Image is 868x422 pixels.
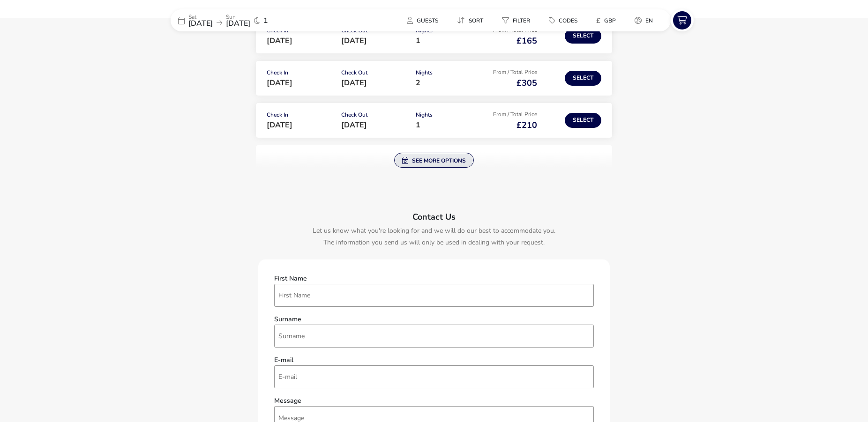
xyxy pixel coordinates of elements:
[394,153,474,168] button: See more options
[402,156,466,164] span: See more options
[565,29,601,44] button: Select
[417,17,438,24] span: Guests
[469,17,483,24] span: Sort
[416,28,472,37] p: Nights
[274,357,293,363] label: E-mail
[341,112,408,121] p: Check Out
[596,16,600,25] i: £
[589,14,623,27] button: £GBP
[480,69,537,79] p: From / Total Price
[565,71,601,86] button: Select
[494,14,541,27] naf-pibe-menu-bar-item: Filter
[480,111,537,121] p: From / Total Price
[263,225,605,237] p: Let us know what you're looking for and we will do our best to accommodate you.
[274,316,301,323] label: Surname
[274,284,594,307] input: first_name
[341,120,367,130] span: [DATE]
[267,70,334,79] p: Check In
[516,35,537,46] span: £165
[516,77,537,89] span: £305
[516,119,537,131] span: £210
[494,14,538,27] button: Filter
[513,17,530,24] span: Filter
[263,205,605,225] h2: Contact Us
[565,113,601,128] button: Select
[267,120,292,130] span: [DATE]
[416,70,472,79] p: Nights
[341,36,367,46] span: [DATE]
[449,14,494,27] naf-pibe-menu-bar-item: Sort
[274,275,307,282] label: First Name
[541,14,589,27] naf-pibe-menu-bar-item: Codes
[188,18,213,29] span: [DATE]
[341,78,367,88] span: [DATE]
[604,17,616,24] span: GBP
[274,325,594,348] input: surname
[188,14,213,20] p: Sat
[341,28,408,37] p: Check Out
[416,36,420,46] span: 1
[449,14,491,27] button: Sort
[589,14,627,27] naf-pibe-menu-bar-item: £GBP
[171,9,311,31] div: Sat[DATE]Sun[DATE]1
[399,14,446,27] button: Guests
[263,17,268,24] span: 1
[541,14,585,27] button: Codes
[267,36,292,46] span: [DATE]
[226,18,250,29] span: [DATE]
[274,365,594,388] input: email
[274,398,301,404] label: Message
[267,112,334,121] p: Check In
[627,14,660,27] button: en
[267,78,292,88] span: [DATE]
[416,112,472,121] p: Nights
[399,14,449,27] naf-pibe-menu-bar-item: Guests
[267,28,334,37] p: Check In
[226,14,250,20] p: Sun
[416,120,420,130] span: 1
[559,17,577,24] span: Codes
[263,237,605,248] p: The information you send us will only be used in dealing with your request.
[341,70,408,79] p: Check Out
[627,14,664,27] naf-pibe-menu-bar-item: en
[480,27,537,37] p: From / Total Price
[645,17,653,24] span: en
[416,78,420,88] span: 2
